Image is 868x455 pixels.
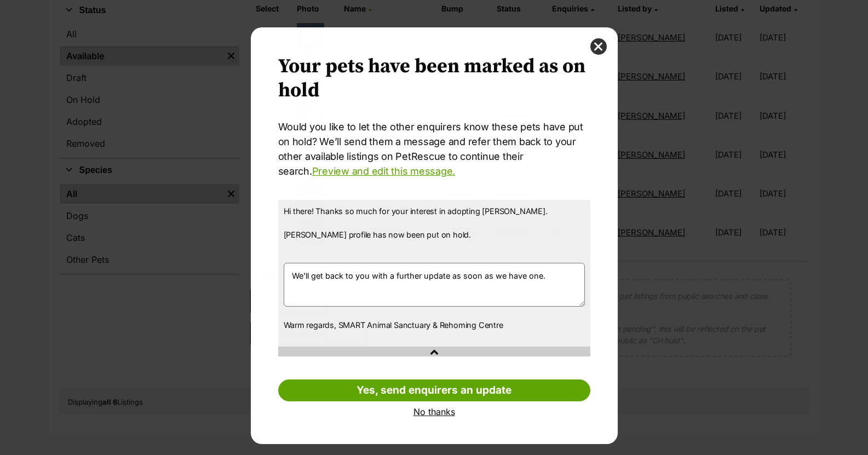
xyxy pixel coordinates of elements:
a: Preview and edit this message. [312,165,455,177]
p: Would you like to let the other enquirers know these pets have put on hold? We’ll send them a mes... [278,119,590,178]
a: Yes, send enquirers an update [278,379,590,401]
p: Warm regards, SMART Animal Sanctuary & Rehoming Centre [284,319,585,331]
a: No thanks [278,407,590,417]
button: close [590,38,607,55]
h2: Your pets have been marked as on hold [278,55,590,103]
p: Hi there! Thanks so much for your interest in adopting [PERSON_NAME]. [PERSON_NAME] profile has n... [284,205,585,252]
textarea: We'll get back to you with a further update as soon as we have one. [284,263,585,307]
